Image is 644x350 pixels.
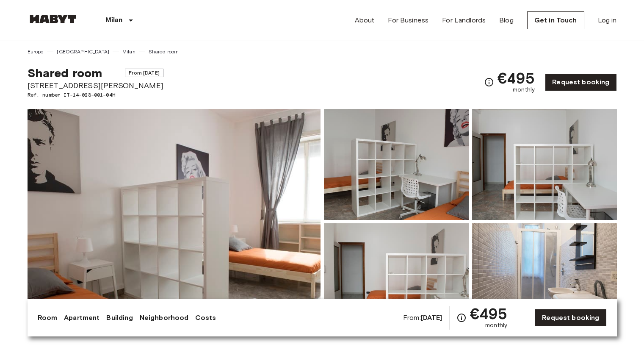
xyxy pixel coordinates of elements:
[355,15,375,25] a: About
[28,109,321,334] img: Marketing picture of unit IT-14-023-001-04H
[38,313,58,323] a: Room
[545,73,616,91] a: Request booking
[403,313,442,322] span: From:
[125,69,163,77] span: From [DATE]
[535,309,606,327] a: Request booking
[105,15,123,25] p: Milan
[28,66,102,80] span: Shared room
[28,80,163,91] span: [STREET_ADDRESS][PERSON_NAME]
[122,48,135,56] a: Milan
[28,91,163,99] span: Ref. number IT-14-023-001-04H
[106,313,133,323] a: Building
[195,313,216,323] a: Costs
[527,11,584,29] a: Get in Touch
[324,223,469,334] img: Picture of unit IT-14-023-001-04H
[140,313,189,323] a: Neighborhood
[421,314,442,322] b: [DATE]
[472,223,617,334] img: Picture of unit IT-14-023-001-04H
[498,70,535,86] span: €495
[28,15,78,23] img: Habyt
[485,321,507,330] span: monthly
[149,48,179,56] a: Shared room
[57,48,109,56] a: [GEOGRAPHIC_DATA]
[456,313,467,323] svg: Check cost overview for full price breakdown. Please note that discounts apply to new joiners onl...
[388,15,428,25] a: For Business
[28,48,44,56] a: Europe
[442,15,486,25] a: For Landlords
[64,313,100,323] a: Apartment
[324,109,469,220] img: Picture of unit IT-14-023-001-04H
[513,86,535,94] span: monthly
[598,15,617,25] a: Log in
[472,109,617,220] img: Picture of unit IT-14-023-001-04H
[499,15,514,25] a: Blog
[484,77,494,87] svg: Check cost overview for full price breakdown. Please note that discounts apply to new joiners onl...
[470,306,508,321] span: €495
